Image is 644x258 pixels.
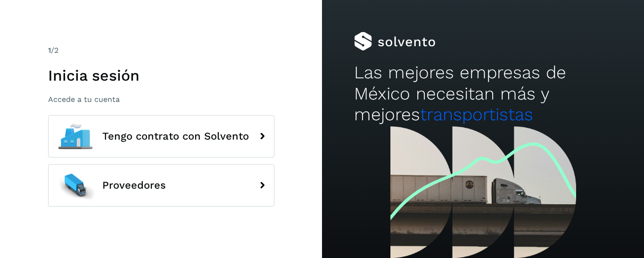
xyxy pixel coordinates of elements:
span: 1 [48,46,51,55]
p: Accede a tu cuenta [48,95,274,104]
h1: Inicia sesión [48,67,274,84]
h2: Las mejores empresas de México necesitan más y mejores [354,62,611,125]
div: /2 [48,45,274,56]
span: Tengo contrato con Solvento [102,131,249,142]
span: transportistas [420,104,533,125]
button: Proveedores [48,164,274,207]
button: Tengo contrato con Solvento [48,115,274,158]
span: Proveedores [102,180,166,191]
